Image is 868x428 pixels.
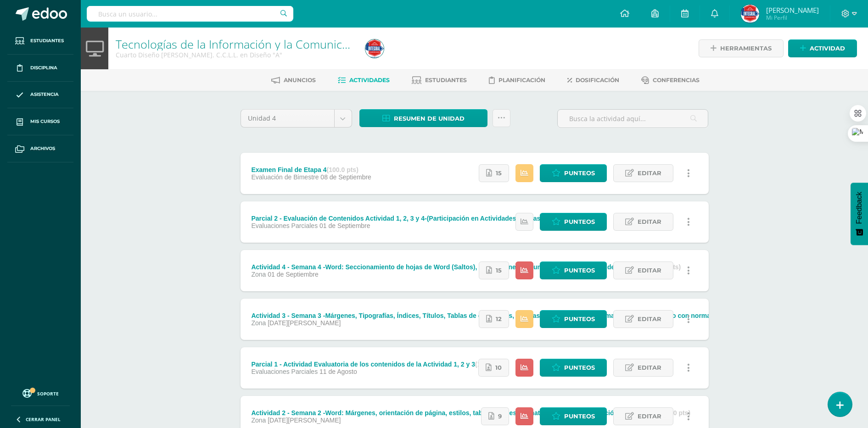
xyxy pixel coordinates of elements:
[638,165,661,182] span: Editar
[412,73,467,88] a: Estudiantes
[251,417,266,424] span: Zona
[425,77,467,83] span: Estudiantes
[30,91,59,98] span: Asistencia
[116,38,354,50] h1: Tecnologías de la Información y la Comunicación 4
[7,135,73,162] a: Archivos
[26,416,61,422] span: Cerrar panel
[365,39,384,58] img: 5b05793df8038e2f74dd67e63a03d3f6.png
[766,6,819,15] span: [PERSON_NAME]
[248,110,327,127] span: Unidad 4
[638,359,661,376] span: Editar
[251,368,318,375] span: Evaluaciones Parciales
[319,368,357,375] span: 11 de Agosto
[638,262,661,279] span: Editar
[810,40,845,57] span: Actividad
[7,28,73,55] a: Estudiantes
[11,387,70,399] a: Soporte
[540,359,607,377] a: Punteos
[251,166,371,173] div: Examen Final de Etapa 4
[638,213,661,230] span: Editar
[87,6,293,22] input: Busca un usuario...
[116,50,354,59] div: Cuarto Diseño Bach. C.C.L.L. en Diseño 'A'
[478,359,509,377] a: 10
[7,55,73,82] a: Disciplina
[558,110,708,128] input: Busca la actividad aquí...
[30,37,64,44] span: Estudiantes
[251,319,266,327] span: Zona
[496,165,502,182] span: 15
[37,390,59,397] span: Soporte
[498,77,545,83] span: Planificación
[766,14,819,22] span: Mi Perfil
[540,407,607,425] a: Punteos
[251,271,266,278] span: Zona
[720,40,772,57] span: Herramientas
[359,109,487,127] a: Resumen de unidad
[338,73,390,88] a: Actividades
[251,215,574,222] div: Parcial 2 - Evaluación de Contenidos Actividad 1, 2, 3 y 4-(Participación en Actividades Cívicas)
[241,110,352,127] a: Unidad 4
[30,64,57,72] span: Disciplina
[567,73,619,88] a: Dosificación
[638,408,661,425] span: Editar
[284,77,316,83] span: Anuncios
[564,311,595,328] span: Punteos
[394,110,465,127] span: Resumen de unidad
[564,359,595,376] span: Punteos
[564,165,595,182] span: Punteos
[251,312,762,319] div: Actividad 3 - Semana 3 -Márgenes, Tipografías, Índices, Títulos, Tablas de contenidos, Normas APA...
[498,408,502,425] span: 9
[479,310,509,328] a: 12
[327,166,358,173] strong: (100.0 pts)
[268,271,319,278] span: 01 de Septiembre
[271,73,316,88] a: Anuncios
[788,39,857,57] a: Actividad
[7,82,73,109] a: Asistencia
[564,213,595,230] span: Punteos
[855,192,863,224] span: Feedback
[496,311,502,328] span: 12
[540,213,607,231] a: Punteos
[479,261,509,279] a: 15
[268,417,341,424] span: [DATE][PERSON_NAME]
[7,108,73,135] a: Mis cursos
[699,39,784,57] a: Herramientas
[641,73,700,88] a: Conferencias
[319,222,370,229] span: 01 de Septiembre
[741,5,759,23] img: 5b05793df8038e2f74dd67e63a03d3f6.png
[496,262,502,279] span: 15
[540,164,607,182] a: Punteos
[320,173,371,181] span: 08 de Septiembre
[30,118,60,125] span: Mis cursos
[30,145,55,152] span: Archivos
[540,261,607,279] a: Punteos
[564,262,595,279] span: Punteos
[495,359,502,376] span: 10
[576,77,619,83] span: Dosificación
[638,311,661,328] span: Editar
[540,310,607,328] a: Punteos
[851,183,868,245] button: Feedback - Mostrar encuesta
[251,361,507,368] div: Parcial 1 - Actividad Evaluatoria de los contenidos de la Actividad 1, 2 y 3
[349,77,390,83] span: Actividades
[479,164,509,182] a: 15
[481,407,509,425] a: 9
[653,77,700,83] span: Conferencias
[251,409,690,417] div: Actividad 2 - Semana 2 -Word: Márgenes, orientación de página, estilos, tablas, bordes, formato, ...
[251,263,681,271] div: Actividad 4 - Semana 4 -Word: Seccionamiento de hojas de Word (Saltos), Tabulaciones, Columnas, í...
[251,222,318,229] span: Evaluaciones Parciales
[251,173,319,181] span: Evaluación de Bimestre
[116,36,380,52] a: Tecnologías de la Información y la Comunicación 4
[564,408,595,425] span: Punteos
[268,319,341,327] span: [DATE][PERSON_NAME]
[489,73,545,88] a: Planificación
